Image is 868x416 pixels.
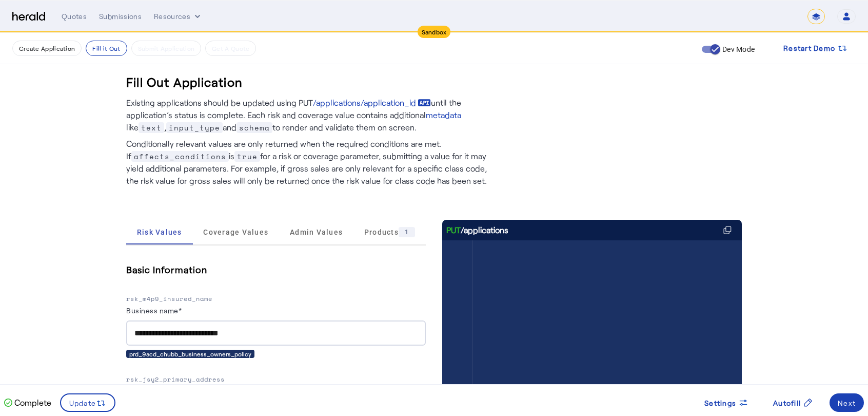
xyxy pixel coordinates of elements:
[426,109,461,121] a: metadata
[126,350,254,358] div: prd_9acd_chubb_business_owners_policy
[203,229,268,236] span: Coverage Values
[139,122,164,133] span: text
[704,398,736,408] span: Settings
[205,41,256,56] button: Get A Quote
[137,229,182,236] span: Risk Values
[290,229,343,236] span: Admin Values
[99,11,142,22] div: Submissions
[60,393,116,412] button: Update
[69,398,96,408] span: Update
[765,393,821,412] button: Autofill
[720,44,755,54] label: Dev Mode
[126,294,426,304] p: rsk_m4p9_insured_name
[126,374,426,385] p: rsk_jsy2_primary_address
[12,41,82,56] button: Create Application
[62,11,87,22] div: Quotes
[126,306,182,315] label: Business name*
[364,227,415,237] span: Products
[126,262,426,277] h5: Basic Information
[418,26,451,38] div: Sandbox
[234,151,260,162] span: true
[446,224,508,236] div: /applications
[783,42,835,54] span: Restart Demo
[86,41,127,56] button: Fill it Out
[126,74,243,90] h3: Fill Out Application
[236,122,272,133] span: schema
[131,151,229,162] span: affects_conditions
[126,134,496,187] p: Conditionally relevant values are only returned when the required conditions are met. If is for a...
[446,224,461,236] span: PUT
[154,11,203,22] button: Resources dropdown menu
[775,39,856,58] button: Restart Demo
[313,97,431,109] a: /applications/application_id
[838,398,856,408] div: Next
[131,41,201,56] button: Submit Application
[166,122,223,133] span: input_type
[12,396,51,409] p: Complete
[830,393,864,412] button: Next
[12,12,45,22] img: Herald Logo
[696,393,757,412] button: Settings
[773,398,801,408] span: Autofill
[126,97,496,134] p: Existing applications should be updated using PUT until the application’s status is complete. Eac...
[399,227,415,237] div: 1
